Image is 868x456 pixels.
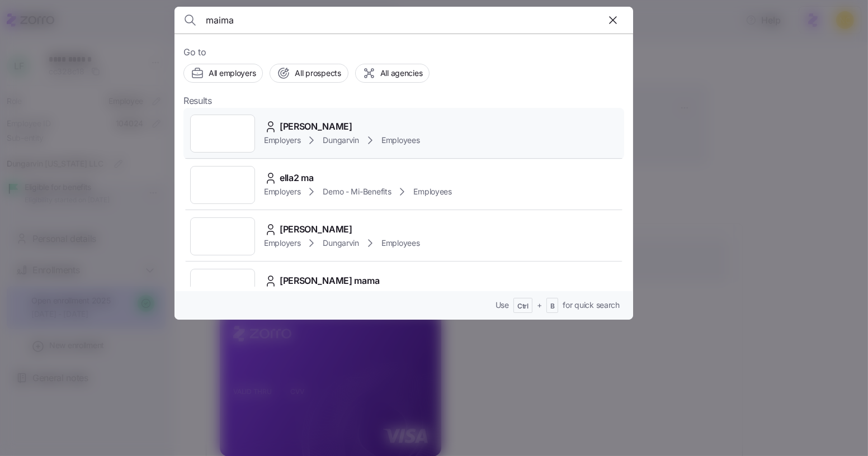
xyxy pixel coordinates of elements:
[264,186,300,197] span: Employers
[280,120,352,134] span: [PERSON_NAME]
[380,68,423,79] span: All agencies
[550,302,555,311] span: B
[323,135,358,146] span: Dungarvin
[211,174,234,196] img: Employer logo
[563,300,620,311] span: for quick search
[323,237,358,249] span: Dungarvin
[270,64,348,83] button: All prospects
[264,237,300,249] span: Employers
[517,302,529,311] span: Ctrl
[413,186,451,197] span: Employees
[381,237,419,249] span: Employees
[295,68,341,79] span: All prospects
[323,186,391,197] span: Demo - Mi-Benefits
[211,225,234,248] img: Employer logo
[211,122,234,145] img: Employer logo
[280,171,313,185] span: ella2 ma
[355,64,430,83] button: All agencies
[280,222,352,236] span: [PERSON_NAME]
[183,64,263,83] button: All employers
[183,45,624,59] span: Go to
[183,94,212,108] span: Results
[537,300,542,311] span: +
[280,274,379,288] span: [PERSON_NAME] mama
[209,68,256,79] span: All employers
[496,300,509,311] span: Use
[211,277,234,299] img: Employer logo
[264,135,300,146] span: Employers
[381,135,419,146] span: Employees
